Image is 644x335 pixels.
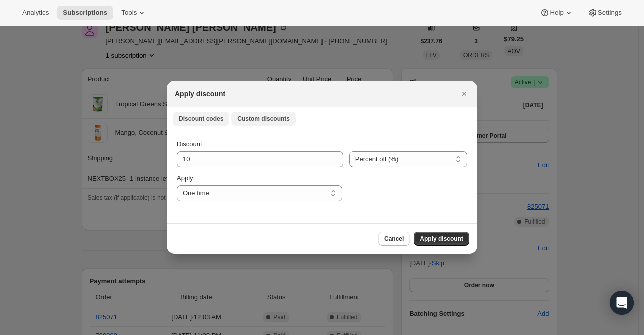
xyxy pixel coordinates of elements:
span: Custom discounts [237,115,290,123]
button: Discount codes [173,112,229,126]
button: Help [534,6,579,20]
span: Subscriptions [63,9,107,17]
div: Open Intercom Messenger [610,291,634,315]
button: Close [457,87,471,101]
button: Tools [115,6,153,20]
button: Cancel [378,232,410,246]
button: Settings [582,6,628,20]
span: Discount codes [179,115,223,123]
button: Analytics [16,6,55,20]
span: Cancel [384,235,404,243]
span: Discount [177,140,202,148]
button: Custom discounts [231,112,296,126]
span: Settings [598,9,622,17]
button: Subscriptions [57,6,113,20]
span: Apply [177,174,193,182]
button: Apply discount [414,232,469,246]
span: Analytics [22,9,49,17]
span: Apply discount [420,235,463,243]
h2: Apply discount [175,89,225,99]
span: Tools [121,9,137,17]
div: Custom discounts [167,129,477,223]
span: Help [550,9,563,17]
